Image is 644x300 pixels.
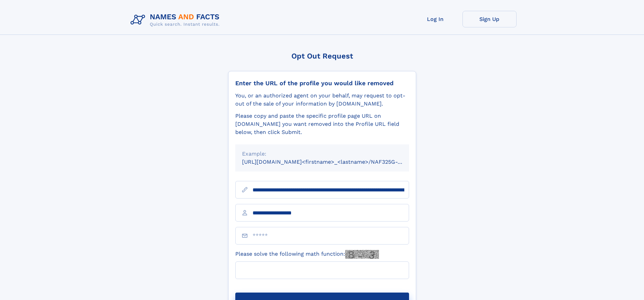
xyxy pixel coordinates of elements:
[235,112,409,136] div: Please copy and paste the specific profile page URL on [DOMAIN_NAME] you want removed into the Pr...
[128,11,225,29] img: Logo Names and Facts
[235,79,409,87] div: Enter the URL of the profile you would like removed
[228,52,416,60] div: Opt Out Request
[462,11,517,27] a: Sign Up
[408,11,462,27] a: Log In
[235,92,409,108] div: You, or an authorized agent on your behalf, may request to opt-out of the sale of your informatio...
[235,250,379,259] label: Please solve the following math function:
[242,159,422,165] small: [URL][DOMAIN_NAME]<firstname>_<lastname>/NAF325G-xxxxxxxx
[242,150,402,158] div: Example:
